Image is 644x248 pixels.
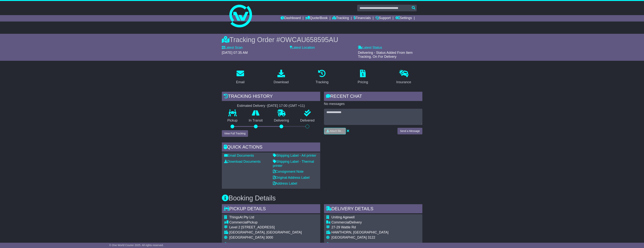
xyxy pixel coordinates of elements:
a: Consignment Note [273,170,304,173]
a: Shipping Label - Thermal printer [273,160,314,168]
div: [DATE] 17:00 (GMT +11) [267,104,305,108]
span: [GEOGRAPHIC_DATA] [332,236,367,239]
span: Commercial [229,220,247,224]
span: 3122 [368,236,375,239]
label: Latest Status [358,46,382,50]
span: 3000 [266,236,273,239]
a: Settings [395,15,412,22]
p: Delivering [268,119,295,123]
span: [DATE] 07:35 AM [222,51,248,55]
a: Download [271,68,291,86]
a: Insurance [394,68,414,86]
p: Delivered [295,119,320,123]
span: [PERSON_NAME] [229,242,257,246]
div: Email [236,80,244,85]
div: RECENT CHAT [324,92,422,102]
p: In Transit [243,119,268,123]
button: View Full Tracking [222,130,248,137]
div: Quick Actions [222,142,320,153]
button: Send a Message [397,128,422,134]
div: Delivery [332,220,420,225]
a: Financials [354,15,371,22]
div: [GEOGRAPHIC_DATA], [GEOGRAPHIC_DATA] [229,230,302,235]
p: Pickup [222,119,243,123]
a: Pricing [355,68,371,86]
a: Download Documents [224,160,261,163]
a: Original Address Label [273,176,310,179]
div: 27-29 Wattle Rd [332,225,420,230]
div: Delivery Details [324,204,422,214]
a: Email Documents [224,154,254,157]
label: Latest Location [290,46,315,50]
div: Tracking [315,80,328,85]
h3: Booking Details [222,194,422,202]
span: Commercial [332,220,350,224]
span: [PERSON_NAME] [332,242,359,246]
div: Insurance [396,80,411,85]
span: Delivering - Status Added From Item Tracking. On For Delivery [358,51,413,59]
div: Pickup [229,220,302,225]
a: Address Label [273,182,297,185]
div: Tracking Order # [222,36,422,44]
a: Quote/Book [305,15,328,22]
a: Tracking [332,15,349,22]
div: Estimated Delivery - [222,104,320,108]
a: Tracking [313,68,331,86]
span: OWCAU658595AU [280,36,338,44]
div: Pickup Details [222,204,320,214]
a: Support [375,15,391,22]
label: Latest Scan [222,46,243,50]
span: ThingsAt Pty Ltd [229,215,254,219]
div: Download [274,80,289,85]
span: Uniting Agewell [332,215,355,219]
div: Level 2 [STREET_ADDRESS] [229,225,302,230]
p: No messages [324,102,422,106]
a: Email [234,68,247,86]
span: © One World Courier 2025. All rights reserved. [109,244,164,247]
div: HAWTHORN, [GEOGRAPHIC_DATA] [332,230,420,235]
span: [GEOGRAPHIC_DATA] [229,236,265,239]
a: Shipping Label - A4 printer [273,154,316,157]
div: Tracking history [222,92,320,102]
div: Pricing [358,80,368,85]
a: Dashboard [281,15,301,22]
